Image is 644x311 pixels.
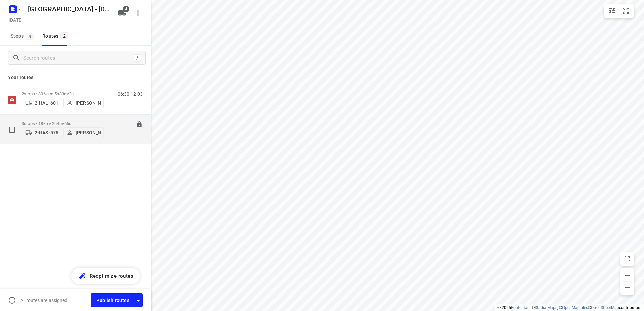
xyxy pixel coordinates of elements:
[63,127,104,138] button: [PERSON_NAME]
[605,4,619,18] button: Map settings
[69,91,74,96] span: 2u
[96,296,129,305] span: Publish routes
[22,98,62,108] button: 2-HAL-601
[131,6,145,20] button: More
[35,100,58,106] p: 2-HAL-601
[20,298,69,303] p: All routes are assigned.
[5,123,19,136] span: Select
[619,4,633,18] button: Fit zoom
[497,305,641,310] li: © 2025 , © , © © contributors
[604,4,634,18] div: small contained button group
[134,54,141,62] div: /
[134,296,142,304] div: Driver app settings
[123,6,129,12] span: 4
[115,6,129,20] button: 4
[60,32,68,39] span: 2
[136,121,143,129] button: Lock route
[25,4,112,14] h5: Rename
[591,305,619,310] a: OpenStreetMap
[11,32,36,40] span: Stops
[42,32,70,40] div: Routes
[6,16,25,24] h5: Project date
[90,272,133,280] span: Reoptimize routes
[63,121,64,126] span: •
[8,74,143,81] p: Your routes
[76,130,101,135] p: [PERSON_NAME]
[76,100,101,106] p: [PERSON_NAME]
[22,127,62,138] button: 2-HAS-575
[23,53,134,63] input: Search routes
[63,98,104,108] button: [PERSON_NAME]
[64,121,71,126] span: 66u
[535,305,557,310] a: Stadia Maps
[26,33,34,40] span: 5
[71,268,140,284] button: Reoptimize routes
[511,305,530,310] a: Routetitan
[35,130,58,135] p: 2-HAS-575
[562,305,588,310] a: OpenMapTiles
[22,91,104,96] p: 2 stops • 306km • 5h33m
[68,91,69,96] span: •
[22,121,104,126] p: 3 stops • 18km • 2h4m
[91,293,134,307] button: Publish routes
[118,91,143,97] p: 06:30-12:03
